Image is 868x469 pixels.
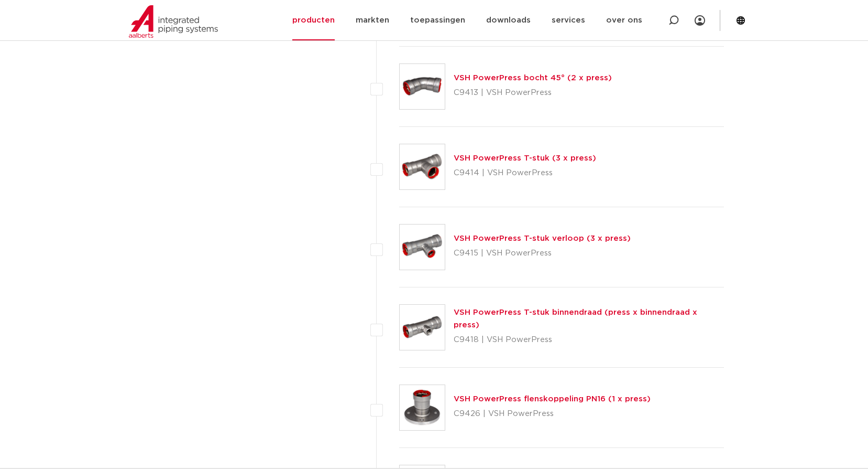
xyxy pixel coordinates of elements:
p: C9413 | VSH PowerPress [454,84,612,101]
img: Thumbnail for VSH PowerPress bocht 45° (2 x press) [400,64,445,109]
p: C9415 | VSH PowerPress [454,245,631,262]
a: VSH PowerPress bocht 45° (2 x press) [454,74,612,82]
a: VSH PowerPress T-stuk verloop (3 x press) [454,235,631,242]
img: Thumbnail for VSH PowerPress flenskoppeling PN16 (1 x press) [400,385,445,430]
img: Thumbnail for VSH PowerPress T-stuk binnendraad (press x binnendraad x press) [400,305,445,350]
p: C9418 | VSH PowerPress [454,332,724,348]
p: C9426 | VSH PowerPress [454,406,651,422]
p: C9414 | VSH PowerPress [454,165,596,182]
a: VSH PowerPress T-stuk binnendraad (press x binnendraad x press) [454,308,697,329]
img: Thumbnail for VSH PowerPress T-stuk verloop (3 x press) [400,225,445,270]
a: VSH PowerPress flenskoppeling PN16 (1 x press) [454,395,651,403]
a: VSH PowerPress T-stuk (3 x press) [454,154,596,162]
img: Thumbnail for VSH PowerPress T-stuk (3 x press) [400,144,445,189]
